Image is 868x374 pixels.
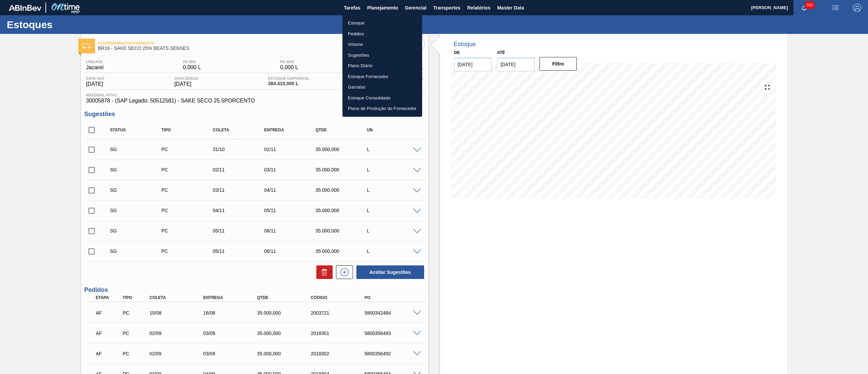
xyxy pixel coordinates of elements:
[342,29,422,39] a: Pedidos
[342,103,422,114] a: Plano de Produção do Fornecedor
[342,71,422,82] a: Estoque Fornecedor
[342,82,422,93] a: Garrafas
[342,93,422,104] a: Estoque Consolidado
[342,18,422,29] a: Estoque
[342,39,422,50] a: Volume
[342,50,422,61] a: Sugestões
[342,60,422,71] a: Plano Diário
